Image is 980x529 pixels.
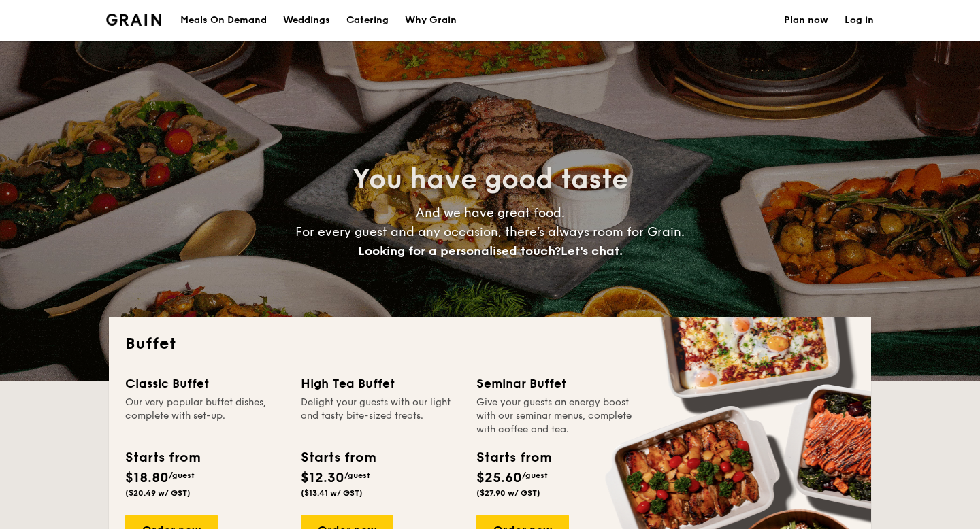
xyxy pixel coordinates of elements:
[522,471,548,480] span: /guest
[106,14,161,26] img: Grain
[476,488,540,498] span: ($27.90 w/ GST)
[301,447,375,468] div: Starts from
[301,396,460,437] div: Delight your guests with our light and tasty bite-sized treats.
[125,374,284,393] div: Classic Buffet
[125,333,855,355] h2: Buffet
[353,163,628,196] span: You have good taste
[125,488,191,498] span: ($20.49 w/ GST)
[301,470,344,486] span: $12.30
[344,471,370,480] span: /guest
[169,471,195,480] span: /guest
[561,243,623,258] span: Let's chat.
[301,374,460,393] div: High Tea Buffet
[125,447,199,468] div: Starts from
[106,14,161,26] a: Logotype
[476,447,551,468] div: Starts from
[125,396,284,437] div: Our very popular buffet dishes, complete with set-up.
[476,396,636,437] div: Give your guests an energy boost with our seminar menus, complete with coffee and tea.
[358,243,561,258] span: Looking for a personalised touch?
[476,470,522,486] span: $25.60
[301,488,363,498] span: ($13.41 w/ GST)
[476,374,636,393] div: Seminar Buffet
[295,205,685,258] span: And we have great food. For every guest and any occasion, there’s always room for Grain.
[125,470,169,486] span: $18.80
